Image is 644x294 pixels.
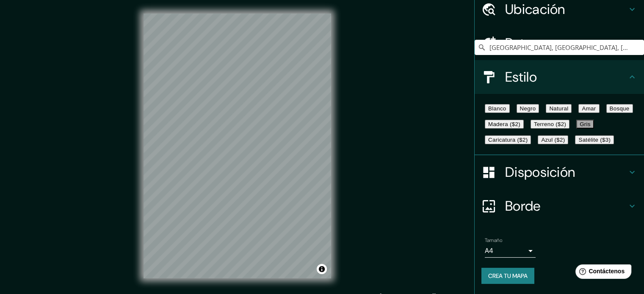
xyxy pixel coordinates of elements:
font: Gris [580,121,591,127]
font: Crea tu mapa [488,272,528,280]
button: Blanco [485,104,510,113]
font: Caricatura ($2) [488,137,528,143]
button: Amar [578,104,599,113]
div: Patas [475,26,644,60]
button: Madera ($2) [485,120,524,129]
button: Activar o desactivar atribución [317,264,327,274]
font: Ubicación [505,0,565,18]
font: Satélite ($3) [578,137,611,143]
button: Crea tu mapa [481,268,534,284]
font: Estilo [505,68,537,86]
iframe: Lanzador de widgets de ayuda [569,261,635,285]
font: Patas [505,34,539,52]
font: Amar [582,105,596,112]
font: Tamaño [485,237,502,244]
button: Natural [546,104,572,113]
font: Disposición [505,163,575,181]
font: Negro [520,105,536,112]
button: Gris [576,120,594,129]
button: Negro [517,104,539,113]
font: Madera ($2) [488,121,520,127]
button: Satélite ($3) [575,135,614,144]
div: A4 [485,244,536,258]
button: Caricatura ($2) [485,135,531,144]
canvas: Mapa [144,14,331,278]
font: Azul ($2) [541,137,565,143]
div: Borde [475,189,644,223]
font: Natural [549,105,568,112]
div: Estilo [475,60,644,94]
font: Blanco [488,105,506,112]
button: Bosque [606,104,633,113]
button: Terreno ($2) [531,120,569,129]
font: Borde [505,197,541,215]
font: Terreno ($2) [534,121,566,127]
font: A4 [485,246,493,255]
font: Bosque [610,105,630,112]
input: Elige tu ciudad o zona [475,40,644,55]
button: Azul ($2) [538,135,568,144]
div: Disposición [475,155,644,189]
